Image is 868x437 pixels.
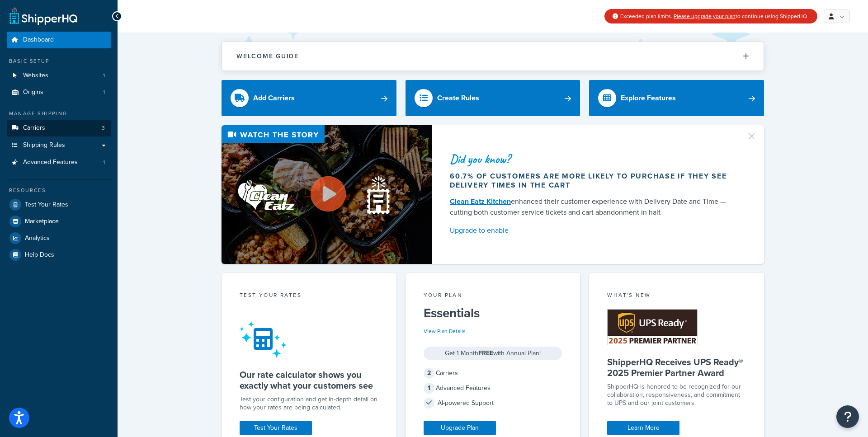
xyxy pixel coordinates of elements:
[222,80,396,116] a: Add Carriers
[450,172,736,190] div: 60.7% of customers are more likely to purchase if they see delivery times in the cart
[240,395,378,412] div: Test your configuration and get in-depth detail on how your rates are being calculated.
[424,367,562,380] div: Carriers
[222,42,764,70] button: Welcome Guide
[478,348,493,358] strong: FREE
[7,67,111,84] li: Websites
[25,218,59,226] span: Marketplace
[23,159,78,166] span: Advanced Features
[7,67,111,84] a: Websites1
[607,291,746,301] div: What's New
[7,247,111,263] a: Help Docs
[7,110,111,117] div: Manage Shipping
[607,383,746,407] p: ShipperHQ is honored to be recognized for our collaboration, responsiveness, and commitment to UP...
[7,57,111,65] div: Basic Setup
[240,421,312,435] a: Test Your Rates
[102,124,105,132] span: 3
[7,197,111,213] a: Test Your Rates
[7,154,111,171] li: Advanced Features
[7,120,111,136] li: Carriers
[424,421,496,435] a: Upgrade Plan
[7,84,111,101] a: Origins1
[450,224,736,237] a: Upgrade to enable
[7,213,111,230] a: Marketplace
[450,196,511,207] a: Clean Eatz Kitchen
[424,327,466,335] a: View Plan Details
[103,89,105,96] span: 1
[424,368,434,379] span: 2
[424,291,562,301] div: Your Plan
[424,306,562,320] h5: Essentials
[406,80,580,116] a: Create Rules
[450,153,736,165] div: Did you know?
[23,89,43,96] span: Origins
[620,12,807,20] span: Exceeded plan limits. to continue using ShipperHQ
[674,12,736,20] a: Please upgrade your plan
[253,92,295,104] div: Add Carriers
[23,72,48,80] span: Websites
[25,251,54,259] span: Help Docs
[103,159,105,166] span: 1
[25,201,68,209] span: Test Your Rates
[240,291,378,301] div: Test your rates
[240,369,378,391] h5: Our rate calculator shows you exactly what your customers see
[222,125,432,264] img: Video thumbnail
[424,397,562,409] div: AI-powered Support
[25,235,50,242] span: Analytics
[621,92,676,104] div: Explore Features
[424,383,434,394] span: 1
[836,405,859,428] button: Open Resource Center
[7,84,111,101] li: Origins
[7,32,111,48] a: Dashboard
[437,92,479,104] div: Create Rules
[236,53,299,60] h2: Welcome Guide
[589,80,764,116] a: Explore Features
[450,196,736,218] div: enhanced their customer experience with Delivery Date and Time — cutting both customer service ti...
[7,187,111,194] div: Resources
[424,347,562,360] div: Get 1 Month with Annual Plan!
[607,421,679,435] a: Learn More
[424,382,562,395] div: Advanced Features
[23,124,45,132] span: Carriers
[7,230,111,246] a: Analytics
[23,141,65,149] span: Shipping Rules
[7,137,111,154] a: Shipping Rules
[7,154,111,171] a: Advanced Features1
[607,357,746,378] h5: ShipperHQ Receives UPS Ready® 2025 Premier Partner Award
[103,72,105,80] span: 1
[23,36,54,44] span: Dashboard
[7,120,111,136] a: Carriers3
